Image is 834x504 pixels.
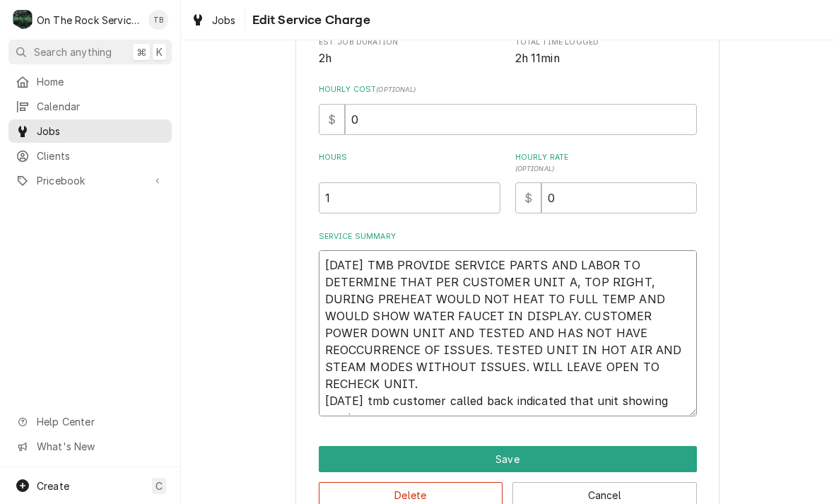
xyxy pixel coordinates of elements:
span: Pricebook [37,173,143,188]
label: Hours [319,152,500,175]
span: C [155,479,163,493]
div: TB [148,10,168,30]
span: Clients [37,148,165,163]
div: O [13,10,33,30]
div: Button Group Row [319,446,697,472]
span: Create [37,480,69,492]
span: Jobs [37,124,165,139]
span: 2h 11min [515,52,560,65]
div: Est. Job Duration [319,37,500,67]
label: Hourly Rate [515,152,697,175]
div: Total Time Logged [515,37,697,67]
div: On The Rock Services [37,13,141,28]
label: Service Summary [319,231,697,242]
span: Edit Service Charge [248,11,370,30]
span: Total Time Logged [515,50,697,67]
div: Hourly Cost [319,84,697,134]
span: ⌘ [136,45,146,59]
span: Home [37,74,165,89]
label: Hourly Cost [319,84,697,95]
a: Go to What's New [8,435,172,458]
div: $ [319,104,345,135]
span: Calendar [37,99,165,114]
a: Go to Help Center [8,410,172,433]
a: Go to Pricebook [8,169,172,192]
a: Clients [8,144,172,168]
a: Home [8,70,172,93]
div: Service Summary [319,231,697,416]
span: What's New [37,439,163,454]
span: Total Time Logged [515,37,697,48]
span: Jobs [212,13,236,28]
div: Todd Brady's Avatar [148,10,168,30]
div: [object Object] [515,152,697,213]
span: Help Center [37,414,163,429]
button: Search anything⌘K [8,40,172,64]
a: Jobs [8,119,172,143]
span: 2h [319,52,331,65]
span: ( optional ) [515,165,555,172]
span: ( optional ) [376,86,416,93]
span: K [156,45,163,59]
a: Calendar [8,95,172,118]
div: [object Object] [319,152,500,213]
div: On The Rock Services's Avatar [13,10,33,30]
span: Est. Job Duration [319,50,500,67]
div: $ [515,182,541,213]
span: Search anything [34,45,112,59]
a: Jobs [185,8,242,32]
textarea: [DATE] TMB PROVIDE SERVICE PARTS AND LABOR TO DETERMINE THAT PER CUSTOMER UNIT A, TOP RIGHT, DURI... [319,250,697,416]
span: Est. Job Duration [319,37,500,48]
button: Save [319,446,697,472]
